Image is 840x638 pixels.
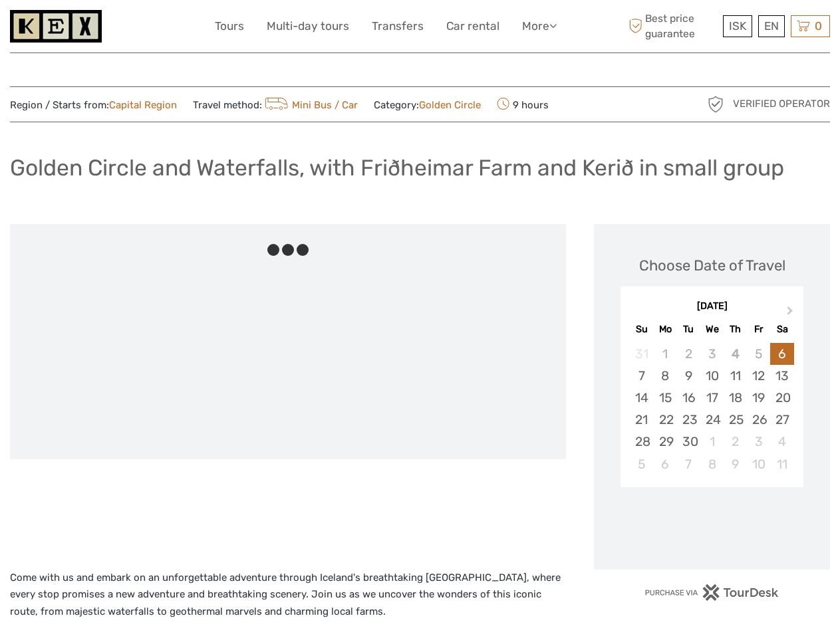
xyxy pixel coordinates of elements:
[630,453,653,475] div: Choose Sunday, October 5th, 2025
[700,453,724,475] div: Choose Wednesday, October 8th, 2025
[193,95,358,114] span: Travel method:
[677,320,700,338] div: Tu
[677,387,700,409] div: Choose Tuesday, September 16th, 2025
[677,431,700,453] div: Choose Tuesday, September 30th, 2025
[639,255,785,276] div: Choose Date of Travel
[729,19,746,33] span: ISK
[747,431,770,453] div: Choose Friday, October 3rd, 2025
[700,343,724,365] div: Not available Wednesday, September 3rd, 2025
[625,11,720,41] span: Best price guarantee
[770,365,793,387] div: Choose Saturday, September 13th, 2025
[700,365,724,387] div: Choose Wednesday, September 10th, 2025
[654,343,677,365] div: Not available Monday, September 1st, 2025
[630,387,653,409] div: Choose Sunday, September 14th, 2025
[630,409,653,431] div: Choose Sunday, September 21st, 2025
[267,17,349,36] a: Multi-day tours
[10,154,784,181] h1: Golden Circle and Waterfalls, with Friðheimar Farm and Kerið in small group
[644,584,779,601] img: PurchaseViaTourDesk.png
[677,365,700,387] div: Choose Tuesday, September 9th, 2025
[700,431,724,453] div: Choose Wednesday, October 1st, 2025
[700,409,724,431] div: Choose Wednesday, September 24th, 2025
[654,320,677,338] div: Mo
[654,387,677,409] div: Choose Monday, September 15th, 2025
[654,453,677,475] div: Choose Monday, October 6th, 2025
[677,453,700,475] div: Choose Tuesday, October 7th, 2025
[262,99,358,111] a: Mini Bus / Car
[724,453,747,475] div: Choose Thursday, October 9th, 2025
[700,387,724,409] div: Choose Wednesday, September 17th, 2025
[770,320,793,338] div: Sa
[10,98,177,112] span: Region / Starts from:
[497,95,549,114] span: 9 hours
[747,409,770,431] div: Choose Friday, September 26th, 2025
[374,98,481,112] span: Category:
[724,387,747,409] div: Choose Thursday, September 18th, 2025
[654,431,677,453] div: Choose Monday, September 29th, 2025
[708,522,716,530] div: Loading...
[677,409,700,431] div: Choose Tuesday, September 23rd, 2025
[654,409,677,431] div: Choose Monday, September 22nd, 2025
[813,19,824,33] span: 0
[10,10,102,43] img: 1261-44dab5bb-39f8-40da-b0c2-4d9fce00897c_logo_small.jpg
[625,343,799,475] div: month 2025-09
[630,343,653,365] div: Not available Sunday, August 31st, 2025
[700,320,724,338] div: We
[10,570,566,621] p: Come with us and embark on an unforgettable adventure through Iceland's breathtaking [GEOGRAPHIC_...
[781,303,802,324] button: Next Month
[446,17,499,36] a: Car rental
[677,343,700,365] div: Not available Tuesday, September 2nd, 2025
[733,97,830,111] span: Verified Operator
[724,409,747,431] div: Choose Thursday, September 25th, 2025
[419,99,481,111] a: Golden Circle
[770,387,793,409] div: Choose Saturday, September 20th, 2025
[630,365,653,387] div: Choose Sunday, September 7th, 2025
[747,387,770,409] div: Choose Friday, September 19th, 2025
[770,431,793,453] div: Choose Saturday, October 4th, 2025
[758,15,785,37] div: EN
[372,17,424,36] a: Transfers
[770,453,793,475] div: Choose Saturday, October 11th, 2025
[630,320,653,338] div: Su
[654,365,677,387] div: Choose Monday, September 8th, 2025
[621,300,803,314] div: [DATE]
[770,409,793,431] div: Choose Saturday, September 27th, 2025
[724,431,747,453] div: Choose Thursday, October 2nd, 2025
[747,343,770,365] div: Not available Friday, September 5th, 2025
[109,99,177,111] a: Capital Region
[747,320,770,338] div: Fr
[747,365,770,387] div: Choose Friday, September 12th, 2025
[705,94,726,115] img: verified_operator_grey_128.png
[724,343,747,365] div: Not available Thursday, September 4th, 2025
[724,365,747,387] div: Choose Thursday, September 11th, 2025
[522,17,557,36] a: More
[747,453,770,475] div: Choose Friday, October 10th, 2025
[630,431,653,453] div: Choose Sunday, September 28th, 2025
[724,320,747,338] div: Th
[770,343,793,365] div: Choose Saturday, September 6th, 2025
[215,17,244,36] a: Tours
